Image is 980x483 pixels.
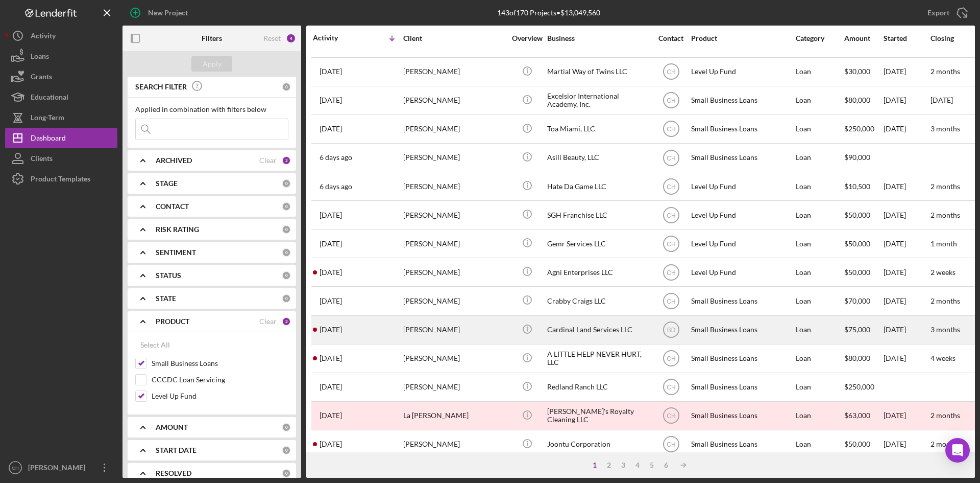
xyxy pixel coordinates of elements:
[12,465,19,471] text: CH
[282,248,291,257] div: 0
[320,326,342,334] time: 2025-08-09 14:46
[403,431,505,458] div: [PERSON_NAME]
[691,431,793,458] div: Small Business Loans
[844,87,883,114] div: $80,000
[135,335,175,355] button: Select All
[320,67,342,76] time: 2025-08-18 11:50
[927,3,949,23] div: Export
[930,411,960,420] time: 2 months
[547,144,649,171] div: Asili Beauty, LLC
[320,268,342,277] time: 2025-08-12 22:40
[844,402,883,429] div: $63,000
[403,201,505,228] div: [PERSON_NAME]
[259,156,277,165] div: Clear
[796,173,843,200] div: Loan
[884,316,929,343] div: [DATE]
[203,56,222,72] div: Apply
[547,316,649,343] div: Cardinal Land Services LLC
[31,66,52,89] div: Grants
[930,211,960,219] time: 2 months
[282,225,291,234] div: 0
[930,239,957,248] time: 1 month
[122,3,198,23] button: New Project
[5,66,117,87] button: Grants
[844,116,883,143] div: $250,000
[140,335,170,355] div: Select All
[282,271,291,280] div: 0
[884,201,929,228] div: [DATE]
[547,58,649,85] div: Martial Way of Twins LLC
[844,345,883,372] div: $80,000
[547,34,649,42] div: Business
[667,154,675,162] text: CH
[547,116,649,143] div: Toa Miami, LLC
[282,317,291,326] div: 2
[320,411,342,420] time: 2025-07-31 16:42
[691,345,793,372] div: Small Business Loans
[5,148,117,169] button: Clients
[156,446,197,454] b: START DATE
[403,287,505,314] div: [PERSON_NAME]
[320,96,342,104] time: 2025-08-17 19:50
[148,3,188,23] div: New Project
[156,156,192,165] b: ARCHIVED
[403,34,505,42] div: Client
[403,374,505,401] div: [PERSON_NAME]
[691,259,793,286] div: Level Up Fund
[5,87,117,107] button: Educational
[403,87,505,114] div: [PERSON_NAME]
[844,230,883,257] div: $50,000
[152,358,288,369] label: Small Business Loans
[5,128,117,148] button: Dashboard
[587,461,602,469] div: 1
[31,148,53,171] div: Clients
[691,34,793,42] div: Product
[156,225,199,234] b: RISK RATING
[547,345,649,372] div: A LITTLE HELP NEVER HURT, LLC
[930,67,960,76] time: 2 months
[547,87,649,114] div: Excelsior International Academy, Inc.
[5,457,117,478] button: CH[PERSON_NAME]
[667,355,675,362] text: CH
[691,201,793,228] div: Level Up Fund
[313,34,358,42] div: Activity
[320,383,342,391] time: 2025-07-31 21:59
[844,431,883,458] div: $50,000
[156,294,176,303] b: STATE
[547,431,649,458] div: Joontu Corporation
[286,33,296,43] div: 4
[796,316,843,343] div: Loan
[547,201,649,228] div: SGH Franchise LLC
[884,402,929,429] div: [DATE]
[844,374,883,401] div: $250,000
[945,438,970,463] div: Open Intercom Messenger
[31,169,90,192] div: Product Templates
[202,34,222,42] b: Filters
[667,126,675,133] text: CH
[31,46,49,69] div: Loans
[930,296,960,305] time: 2 months
[320,211,342,219] time: 2025-08-14 15:15
[691,144,793,171] div: Small Business Loans
[691,287,793,314] div: Small Business Loans
[691,87,793,114] div: Small Business Loans
[667,183,675,190] text: CH
[156,271,181,280] b: STATUS
[884,58,929,85] div: [DATE]
[667,240,675,247] text: CH
[152,391,288,401] label: Level Up Fund
[796,87,843,114] div: Loan
[930,182,960,191] time: 2 months
[320,354,342,362] time: 2025-08-06 20:25
[691,173,793,200] div: Level Up Fund
[5,46,117,66] button: Loans
[403,230,505,257] div: [PERSON_NAME]
[403,316,505,343] div: [PERSON_NAME]
[844,34,883,42] div: Amount
[667,298,675,305] text: CH
[930,440,960,448] time: 2 months
[884,345,929,372] div: [DATE]
[282,294,291,303] div: 0
[884,431,929,458] div: [DATE]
